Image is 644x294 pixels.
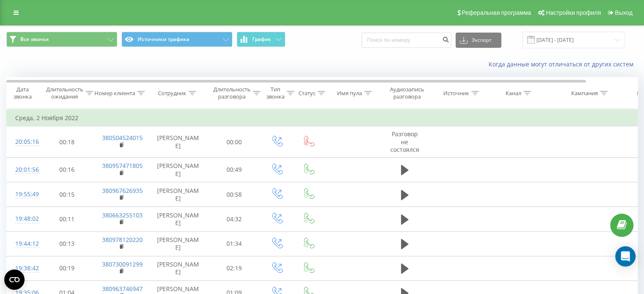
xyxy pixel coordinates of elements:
div: Дата звонка [7,86,38,100]
td: 01:34 [208,231,261,256]
div: 20:05:16 [15,134,32,150]
td: 00:15 [41,182,94,207]
div: 19:44:12 [15,236,32,252]
div: Open Intercom Messenger [615,246,636,267]
td: [PERSON_NAME] [149,256,208,280]
td: [PERSON_NAME] [149,157,208,182]
td: 00:16 [41,157,94,182]
td: 02:19 [208,256,261,280]
td: 00:18 [41,126,94,158]
div: Статус [299,90,315,97]
span: Выход [615,9,633,16]
td: 00:13 [41,231,94,256]
a: 380978120220 [102,236,143,244]
a: 380967626935 [102,187,143,195]
div: Канал [506,90,521,97]
button: График [237,32,285,47]
div: Сотрудник [158,90,186,97]
span: Разговор не состоялся [390,130,419,153]
a: 380730091299 [102,260,143,268]
div: 19:38:42 [15,260,32,277]
td: [PERSON_NAME] [149,207,208,231]
div: Источник [443,90,469,97]
td: 00:49 [208,157,261,182]
button: Экспорт [456,33,501,48]
div: Кампания [571,90,598,97]
a: 380504524015 [102,134,143,142]
button: Open CMP widget [4,269,25,290]
a: 380957471805 [102,162,143,170]
div: 19:48:02 [15,211,32,227]
div: Номер клиента [94,90,135,97]
td: [PERSON_NAME] [149,231,208,256]
div: Тип звонка [266,86,285,100]
div: 19:55:49 [15,186,32,203]
td: 00:58 [208,182,261,207]
td: 00:19 [41,256,94,280]
td: 00:00 [208,126,261,158]
div: Длительность разговора [213,86,251,100]
td: [PERSON_NAME] [149,182,208,207]
div: 20:01:56 [15,162,32,178]
div: Имя пула [337,90,362,97]
td: 04:32 [208,207,261,231]
a: 380963746947 [102,285,143,293]
span: Настройки профиля [546,9,601,16]
a: Когда данные могут отличаться от других систем [489,60,638,68]
span: График [252,36,271,42]
td: [PERSON_NAME] [149,126,208,158]
input: Поиск по номеру [362,33,451,48]
button: Источники трафика [122,32,232,47]
td: 00:11 [41,207,94,231]
div: Длительность ожидания [46,86,83,100]
span: Все звонки [20,36,49,43]
button: Все звонки [6,32,117,47]
div: Аудиозапись разговора [387,86,428,100]
span: Реферальная программа [462,9,531,16]
a: 380663255103 [102,211,143,219]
